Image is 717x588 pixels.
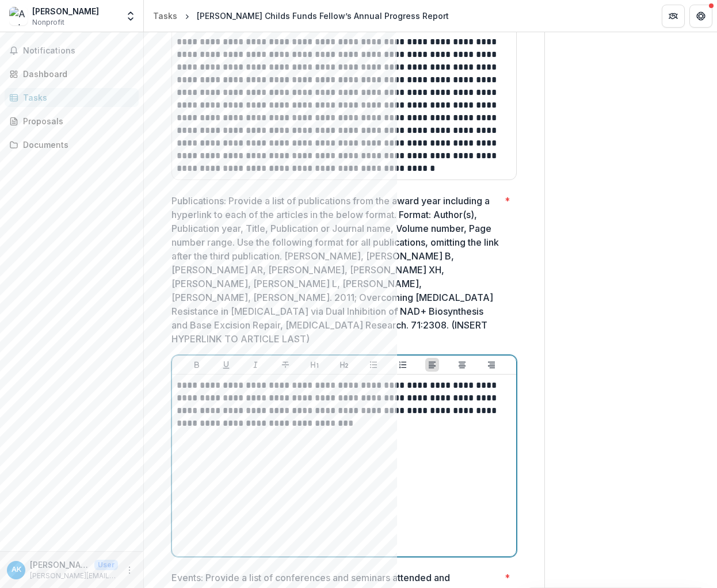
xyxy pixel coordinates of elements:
button: Heading 1 [308,358,322,372]
a: Proposals [5,112,139,131]
nav: breadcrumb [148,7,453,24]
p: [PERSON_NAME] [30,559,90,571]
img: Andrea Kriz [9,7,28,25]
button: More [123,563,136,577]
button: Notifications [5,41,139,60]
a: Dashboard [5,64,139,83]
div: Tasks [23,91,129,104]
a: Documents [5,135,139,154]
button: Strike [279,358,292,372]
button: Align Left [425,358,439,372]
a: Tasks [148,7,182,24]
button: Heading 2 [337,358,351,372]
div: Documents [23,139,129,151]
button: Align Center [455,358,469,372]
button: Open entity switcher [123,5,139,28]
button: Ordered List [396,358,410,372]
div: Tasks [153,10,177,22]
button: Align Right [485,358,498,372]
div: [PERSON_NAME] Childs Funds Fellow’s Annual Progress Report [197,10,449,22]
p: [PERSON_NAME][EMAIL_ADDRESS][PERSON_NAME][DOMAIN_NAME] [30,571,118,581]
div: Dashboard [23,68,129,80]
div: [PERSON_NAME] [32,5,99,17]
button: Underline [219,358,233,372]
button: Bold [190,358,204,372]
div: Andrea Kriz [12,566,21,574]
button: Partners [662,5,685,28]
button: Italicize [249,358,262,372]
p: User [94,560,118,570]
a: Tasks [5,88,139,107]
button: Bullet List [367,358,380,372]
span: Nonprofit [32,17,64,28]
span: Notifications [23,46,134,56]
div: Proposals [23,115,129,127]
p: Publications: Provide a list of publications from the award year including a hyperlink to each of... [171,194,500,346]
button: Get Help [689,5,712,28]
